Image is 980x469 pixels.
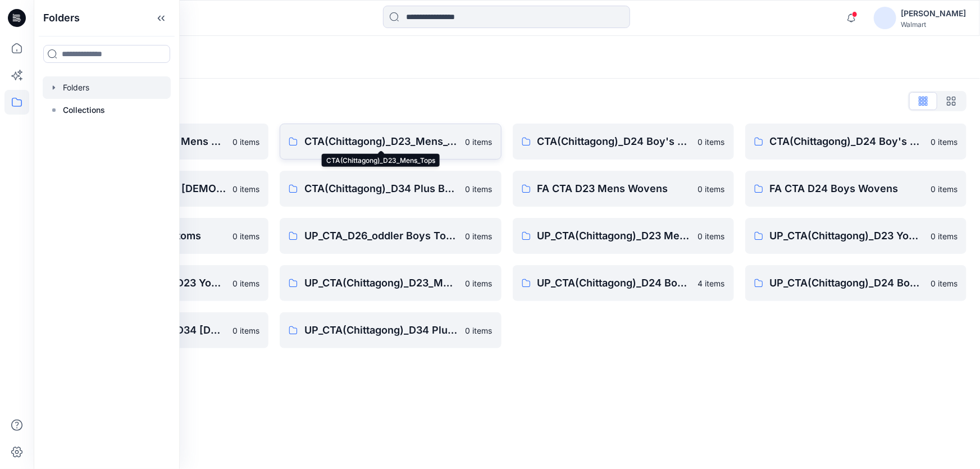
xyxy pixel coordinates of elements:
a: UP_CTA(Chittagong)_D24 Boy's Active4 items [513,265,734,301]
p: 0 items [466,325,493,336]
a: UP_CTA(Chittagong)_D23 Young Mens Bottoms0 items [745,218,967,254]
p: 0 items [698,230,725,242]
p: 0 items [466,277,493,289]
p: UP_CTA(Chittagong)_D23 Mens Bottoms [537,228,691,244]
a: CTA(Chittagong)_D24 Boy's Active0 items [513,124,734,160]
a: UP_CTA_D26_oddler Boys Tops & Bottoms0 items [280,218,501,254]
p: CTA(Chittagong)_D34 Plus Bottoms [304,181,458,197]
a: UP_CTA(Chittagong)_D23_Mens_Tops0 items [280,265,501,301]
p: 0 items [698,136,725,148]
a: FA CTA D23 Mens Wovens0 items [513,171,734,207]
p: Collections [63,103,105,117]
p: 0 items [233,230,259,242]
p: 0 items [233,136,259,148]
p: FA CTA D24 Boys Wovens [770,181,924,197]
p: 0 items [233,325,259,336]
p: CTA(Chittagong)_D23_Mens_Tops [304,134,458,149]
p: CTA(Chittagong)_D24 Boy's bottom [770,134,924,149]
p: UP_CTA(Chittagong)_D23_Mens_Tops [304,275,458,291]
p: UP_CTA_D26_oddler Boys Tops & Bottoms [304,228,458,244]
a: CTA(Chittagong)_D34 Plus Bottoms0 items [280,171,501,207]
a: FA CTA D24 Boys Wovens0 items [745,171,967,207]
p: UP_CTA(Chittagong)_D24 Boy's Active [537,275,691,291]
p: 0 items [466,230,493,242]
p: 0 items [466,183,493,195]
a: CTA(Chittagong)_D24 Boy's bottom0 items [745,124,967,160]
p: 0 items [931,230,958,242]
p: 0 items [233,277,259,289]
img: avatar [874,7,896,29]
p: 0 items [931,183,958,195]
div: [PERSON_NAME] [901,7,966,20]
p: 0 items [233,183,259,195]
p: 0 items [698,183,725,195]
p: 4 items [698,277,725,289]
p: FA CTA D23 Mens Wovens [537,181,691,197]
a: UP_CTA(Chittagong)_D34 Plus Bottoms0 items [280,312,501,348]
a: CTA(Chittagong)_D23_Mens_Tops0 items [280,124,501,160]
p: 0 items [466,136,493,148]
p: 0 items [931,136,958,148]
p: CTA(Chittagong)_D24 Boy's Active [537,134,691,149]
div: Walmart [901,20,966,29]
p: UP_CTA(Chittagong)_D34 Plus Bottoms [304,322,458,338]
p: 0 items [931,277,958,289]
a: UP_CTA(Chittagong)_D24 Boy's bottom0 items [745,265,967,301]
a: UP_CTA(Chittagong)_D23 Mens Bottoms0 items [513,218,734,254]
p: UP_CTA(Chittagong)_D23 Young Mens Bottoms [770,228,924,244]
p: UP_CTA(Chittagong)_D24 Boy's bottom [770,275,924,291]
